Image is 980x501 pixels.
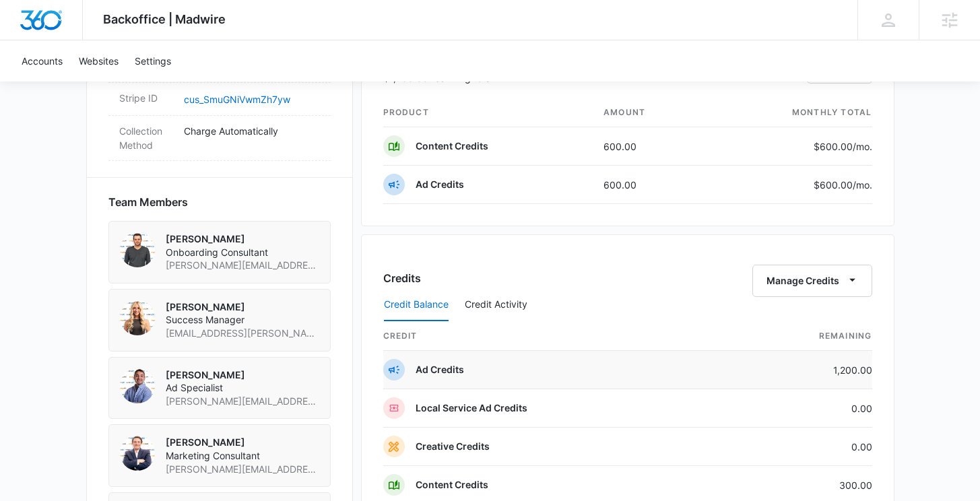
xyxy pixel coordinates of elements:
span: Backoffice | Madwire [103,12,226,26]
span: Team Members [108,194,188,210]
span: [PERSON_NAME][EMAIL_ADDRESS][PERSON_NAME][DOMAIN_NAME] [166,463,319,476]
p: Local Service Ad Credits [416,401,527,415]
img: tab_domain_overview_orange.svg [36,78,47,89]
img: Tyler Pajak [120,232,155,267]
img: website_grey.svg [22,35,32,46]
button: Credit Balance [384,289,449,321]
img: Tyler Rasdon [120,368,155,403]
img: logo_orange.svg [22,22,32,32]
img: Madison Ruff [120,300,155,335]
span: [PERSON_NAME][EMAIL_ADDRESS][PERSON_NAME][DOMAIN_NAME] [166,259,319,272]
td: 1,200.00 [729,351,872,389]
p: Ad Credits [416,363,464,376]
span: [PERSON_NAME][EMAIL_ADDRESS][PERSON_NAME][DOMAIN_NAME] [166,395,319,408]
a: Accounts [13,40,71,81]
div: Domain Overview [51,79,121,88]
th: monthly total [708,98,872,127]
p: Content Credits [416,139,488,153]
p: [PERSON_NAME] [166,436,319,449]
span: Marketing Consultant [166,449,319,463]
div: Keywords by Traffic [149,79,227,88]
dt: Collection Method [119,124,173,152]
span: Ad Specialist [166,381,319,395]
button: Credit Activity [465,289,527,321]
h3: Credits [383,270,421,286]
p: Charge Automatically [184,124,320,138]
span: Onboarding Consultant [166,246,319,259]
th: Remaining [729,322,872,351]
p: [PERSON_NAME] [166,232,319,246]
div: v 4.0.24 [38,22,66,32]
p: Ad Credits [416,178,464,191]
div: Collection MethodCharge Automatically [108,116,331,161]
dt: Stripe ID [119,91,173,105]
div: Stripe IDcus_SmuGNiVwmZh7yw [108,83,331,116]
td: 0.00 [729,389,872,428]
img: tab_keywords_by_traffic_grey.svg [134,78,145,89]
td: 0.00 [729,428,872,466]
p: Content Credits [416,478,488,492]
img: Richard Sauter [120,436,155,471]
p: [PERSON_NAME] [166,300,319,314]
div: Domain: [DOMAIN_NAME] [35,35,148,46]
th: product [383,98,593,127]
td: 600.00 [593,127,708,166]
p: Creative Credits [416,440,490,453]
p: $600.00 [809,178,872,192]
a: Settings [127,40,179,81]
a: cus_SmuGNiVwmZh7yw [184,94,290,105]
td: 600.00 [593,166,708,204]
p: $600.00 [809,139,872,154]
th: amount [593,98,708,127]
span: Success Manager [166,313,319,327]
span: /mo. [853,141,872,152]
th: credit [383,322,729,351]
span: /mo. [853,179,872,191]
button: Manage Credits [752,265,872,297]
p: [PERSON_NAME] [166,368,319,382]
span: [EMAIL_ADDRESS][PERSON_NAME][DOMAIN_NAME] [166,327,319,340]
a: Websites [71,40,127,81]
